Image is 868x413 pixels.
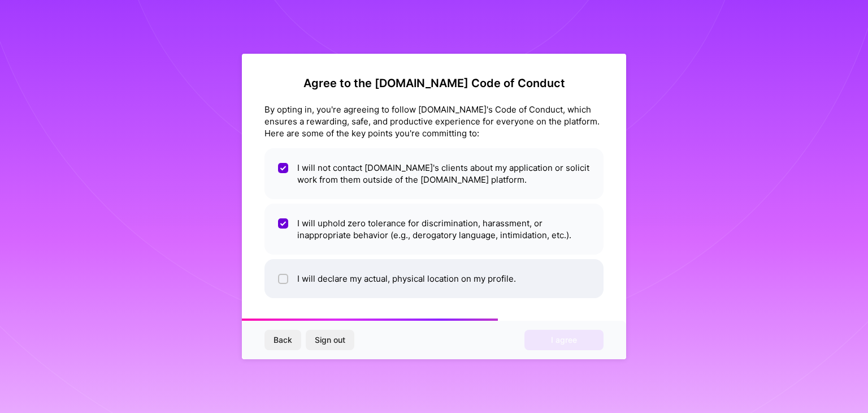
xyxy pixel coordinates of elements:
[264,330,301,350] button: Back
[315,334,345,346] span: Sign out
[264,204,604,255] li: I will uphold zero tolerance for discrimination, harassment, or inappropriate behavior (e.g., der...
[264,76,604,90] h2: Agree to the [DOMAIN_NAME] Code of Conduct
[306,330,354,350] button: Sign out
[274,334,292,346] span: Back
[264,148,604,199] li: I will not contact [DOMAIN_NAME]'s clients about my application or solicit work from them outside...
[264,259,604,298] li: I will declare my actual, physical location on my profile.
[264,104,604,139] div: By opting in, you're agreeing to follow [DOMAIN_NAME]'s Code of Conduct, which ensures a rewardin...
